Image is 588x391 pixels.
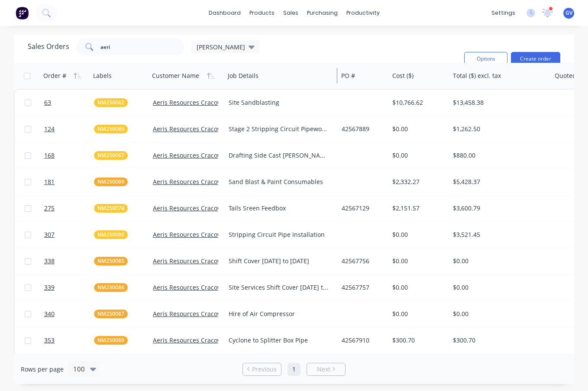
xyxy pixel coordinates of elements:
[229,283,330,292] div: Site Services Shift Cover [DATE] to [DATE]
[97,336,124,345] span: NM250089
[153,178,256,186] a: Aeris Resources Cracow Operations
[44,125,55,133] span: 124
[44,248,94,274] a: 338
[392,178,443,186] div: $2,332.27
[94,151,128,160] button: NM250067
[252,365,277,374] span: Previous
[44,230,55,239] span: 307
[565,9,572,17] span: GV
[94,230,128,239] button: NM250080
[453,257,543,265] div: $0.00
[453,151,543,160] div: $880.00
[303,6,342,19] div: purchasing
[44,310,55,318] span: 340
[100,38,185,55] input: Search...
[28,42,69,51] h1: Sales Orders
[453,230,543,239] div: $3,521.45
[44,257,55,265] span: 338
[342,6,384,19] div: productivity
[44,301,94,327] a: 340
[44,204,55,213] span: 275
[392,257,443,265] div: $0.00
[97,310,124,318] span: NM250087
[229,204,330,213] div: Tails Sreen Feedbox
[392,71,414,80] div: Cost ($)
[453,283,543,292] div: $0.00
[44,151,55,160] span: 168
[317,365,330,374] span: Next
[392,336,443,345] div: $300.70
[392,283,443,292] div: $0.00
[44,142,94,168] a: 168
[153,230,256,239] a: Aeris Resources Cracow Operations
[453,204,543,213] div: $3,600.79
[93,71,112,80] div: Labels
[153,204,256,212] a: Aeris Resources Cracow Operations
[94,204,128,213] button: NM250074
[94,336,128,345] button: NM250089
[342,125,384,133] div: 42567889
[342,336,384,345] div: 42567910
[44,354,94,380] a: 375
[94,178,128,186] button: NM250069
[464,52,507,66] button: Options
[229,257,330,265] div: Shift Cover [DATE] to [DATE]
[453,336,543,345] div: $300.70
[153,257,256,265] a: Aeris Resources Cracow Operations
[43,71,66,80] div: Order #
[153,336,256,344] a: Aeris Resources Cracow Operations
[44,336,55,345] span: 353
[239,363,349,376] ul: Pagination
[307,365,345,374] a: Next page
[392,125,443,133] div: $0.00
[229,336,330,345] div: Cyclone to Splitter Box Pipe
[229,151,330,160] div: Drafting Side Cast [PERSON_NAME]
[16,6,29,19] img: Factory
[44,169,94,195] a: 181
[44,222,94,248] a: 307
[97,151,124,160] span: NM250067
[153,310,256,318] a: Aeris Resources Cracow Operations
[44,195,94,221] a: 275
[288,363,300,376] a: Page 1 is your current page
[97,98,124,107] span: NM250062
[97,257,124,265] span: NM250085
[153,151,256,159] a: Aeris Resources Cracow Operations
[44,283,55,292] span: 339
[392,310,443,318] div: $0.00
[342,283,384,292] div: 42567757
[97,178,124,186] span: NM250069
[341,71,355,80] div: PO #
[197,42,245,52] span: [PERSON_NAME]
[153,98,256,107] a: Aeris Resources Cracow Operations
[153,125,256,133] a: Aeris Resources Cracow Operations
[392,98,443,107] div: $10,766.62
[97,204,124,213] span: NM250074
[342,257,384,265] div: 42567756
[511,52,560,66] button: Create order
[153,283,256,291] a: Aeris Resources Cracow Operations
[392,204,443,213] div: $2,151.57
[279,6,303,19] div: sales
[229,98,330,107] div: Site Sandblasting
[245,6,279,19] div: products
[152,71,199,80] div: Customer Name
[453,178,543,186] div: $5,428.37
[21,365,64,374] span: Rows per page
[97,125,124,133] span: NM250065
[228,71,258,80] div: Job Details
[44,98,51,107] span: 63
[44,327,94,353] a: 353
[97,283,124,292] span: NM250086
[243,365,281,374] a: Previous page
[204,6,245,19] a: dashboard
[392,230,443,239] div: $0.00
[44,90,94,116] a: 63
[44,275,94,301] a: 339
[44,178,55,186] span: 181
[94,98,128,107] button: NM250062
[97,230,124,239] span: NM250080
[94,310,128,318] button: NM250087
[229,310,330,318] div: Hire of Air Compressor
[229,230,330,239] div: Stripping Circuit Pipe Installation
